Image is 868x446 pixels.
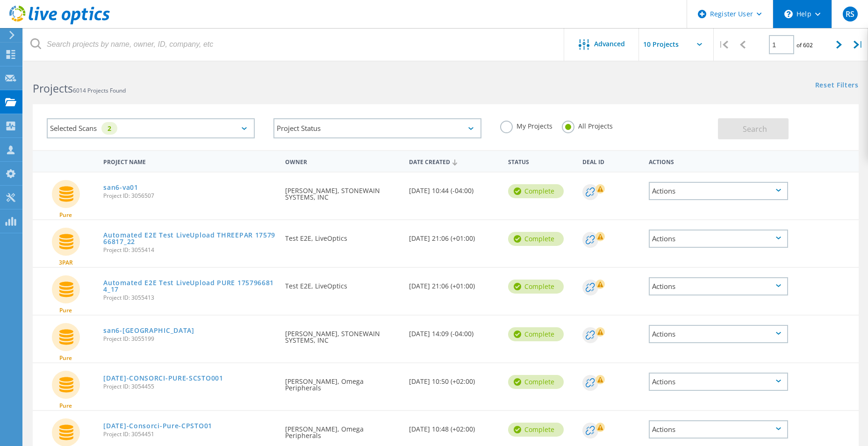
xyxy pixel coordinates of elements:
div: [PERSON_NAME], STONEWAIN SYSTEMS, INC [280,173,404,210]
div: Actions [649,230,788,248]
div: Owner [280,152,404,170]
svg: \n [784,10,793,18]
div: Actions [649,325,788,343]
label: All Projects [562,121,613,129]
span: of 602 [796,41,813,49]
span: Project ID: 3054451 [103,432,276,437]
span: Pure [59,355,72,361]
div: [DATE] 21:06 (+01:00) [404,268,503,299]
div: Actions [649,182,788,200]
label: My Projects [500,121,552,129]
div: Date Created [404,152,503,170]
div: Complete [508,184,564,198]
div: Actions [649,277,788,295]
div: [DATE] 10:44 (-04:00) [404,173,503,203]
a: Automated E2E Test LiveUpload THREEPAR 1757966817_22 [103,232,276,245]
div: [DATE] 14:09 (-04:00) [404,316,503,346]
div: Project Status [273,118,481,138]
div: Test E2E, LiveOptics [280,220,404,251]
div: Actions [649,420,788,439]
span: Pure [59,308,72,313]
div: Complete [508,375,564,389]
span: 6014 Projects Found [73,86,126,94]
span: Advanced [594,41,625,47]
span: Project ID: 3055413 [103,295,276,301]
div: Deal Id [578,152,644,170]
span: Search [743,124,767,134]
button: Search [718,118,789,139]
span: Project ID: 3055414 [103,247,276,253]
span: Project ID: 3054455 [103,384,276,389]
a: san6-va01 [103,184,138,191]
div: [DATE] 21:06 (+01:00) [404,220,503,251]
div: [DATE] 10:50 (+02:00) [404,363,503,394]
div: Complete [508,280,564,294]
span: 3PAR [59,260,73,266]
a: Reset Filters [815,82,859,90]
span: RS [846,10,854,18]
b: Projects [33,81,73,96]
div: [PERSON_NAME], Omega Peripherals [280,363,404,401]
div: Actions [649,373,788,391]
div: [DATE] 10:48 (+02:00) [404,411,503,442]
div: Selected Scans [47,118,255,138]
input: Search projects by name, owner, ID, company, etc [23,28,565,61]
a: Live Optics Dashboard [9,20,110,26]
a: san6-[GEOGRAPHIC_DATA] [103,327,194,334]
div: Project Name [99,152,280,170]
div: Complete [508,327,564,341]
span: Pure [59,403,72,409]
div: Complete [508,232,564,246]
a: Automated E2E Test LiveUpload PURE 1757966814_17 [103,280,276,293]
div: Test E2E, LiveOptics [280,268,404,299]
div: Actions [644,152,793,170]
div: Status [503,152,578,170]
span: Project ID: 3056507 [103,193,276,199]
div: Complete [508,423,564,437]
a: [DATE]-Consorci-Pure-CPSTO01 [103,423,212,429]
div: | [849,28,868,61]
div: 2 [101,122,117,135]
div: | [714,28,733,61]
a: [DATE]-CONSORCI-PURE-SCSTO001 [103,375,223,381]
div: [PERSON_NAME], STONEWAIN SYSTEMS, INC [280,316,404,353]
span: Project ID: 3055199 [103,336,276,342]
span: Pure [59,212,72,218]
